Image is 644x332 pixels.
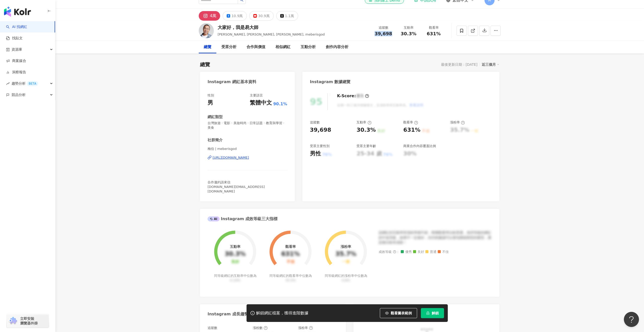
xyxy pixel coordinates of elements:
[285,12,294,19] div: 1.1萬
[413,250,424,254] span: 良好
[298,326,313,330] div: 漲粉率
[27,81,38,86] div: BETA
[356,126,376,134] div: 30.3%
[287,259,295,264] div: 不佳
[230,278,240,282] span: 0.19%
[223,11,247,21] button: 10.9萬
[273,101,287,107] span: 90.1%
[326,44,348,50] div: 創作內容分析
[208,147,287,151] span: 梅伯 | meberisgod
[438,250,449,254] span: 不佳
[208,121,287,130] span: 台灣旅遊 · 電影 · 美妝時尚 · 日常話題 · 教育與學習 · 美食
[200,61,210,68] div: 總覽
[269,274,313,283] div: 同等級網紅的觀看率中位數為
[403,120,418,125] div: 觀看率
[310,126,331,134] div: 39,698
[208,216,277,222] div: Instagram 成效等級三大指標
[6,24,27,29] a: searchAI 找網紅
[421,308,444,318] button: 解鎖
[199,23,214,38] img: KOL Avatar
[403,126,420,134] div: 631%
[208,216,220,221] div: AI
[379,230,492,245] div: 該網紅的互動率和漲粉率都不錯，唯獨觀看率比較普通，為同等級的網紅的中低等級，效果不一定會好，但仍然建議可以發包開箱類型的案型，應該會比較有成效！
[256,311,308,316] div: 解鎖網紅檔案，獲得進階數據
[231,12,243,19] div: 10.9萬
[441,62,477,67] div: 最後更新日期：[DATE]
[310,144,330,148] div: 受眾主要性別
[8,317,18,325] img: chrome extension
[208,155,287,160] a: [URL][DOMAIN_NAME]
[450,120,465,125] div: 漲粉率
[258,12,269,19] div: 30.9萬
[301,44,316,50] div: 互動分析
[310,120,320,125] div: 追蹤數
[213,274,257,283] div: 同等級網紅的互動率中位數為
[281,251,300,258] div: 631%
[208,138,223,143] div: 社群簡介
[230,245,240,249] div: 互動率
[221,44,236,50] div: 受眾分析
[250,99,272,107] div: 繁體中文
[482,61,499,68] div: 近三個月
[204,44,211,50] div: 總覽
[6,58,26,63] a: 商案媒合
[225,251,246,258] div: 30.3%
[342,259,350,264] div: 一般
[425,250,436,254] span: 普通
[335,251,356,258] div: 35.7%
[208,180,265,193] span: 合作邀約請來信 [DOMAIN_NAME][EMAIL_ADDRESS][DOMAIN_NAME]
[210,12,216,19] div: 4萬
[342,278,350,282] span: 0.8%
[432,311,439,315] span: 解鎖
[276,11,298,21] button: 1.1萬
[4,7,31,17] img: logo
[12,78,38,89] span: 趨勢分析
[253,326,268,330] div: 漲粉數
[391,311,412,315] span: 觀看圖表範例
[6,82,10,85] span: rise
[208,79,256,85] div: Instagram 網紅基本資料
[403,144,436,148] div: 商業合作內容覆蓋比例
[324,274,368,283] div: 同等級網紅的漲粉率中位數為
[247,44,265,50] div: 合作與價值
[379,250,492,254] div: 成效等級 ：
[249,11,273,21] button: 30.9萬
[375,31,392,36] span: 39,698
[356,120,371,125] div: 互動率
[208,99,213,107] div: 男
[401,250,412,254] span: 優秀
[285,245,296,249] div: 觀看率
[7,314,49,328] a: chrome extension立即安裝 瀏覽器外掛
[427,31,441,36] span: 631%
[208,114,223,120] div: 網紅類型
[426,311,430,315] span: lock
[213,155,249,160] div: [URL][DOMAIN_NAME]
[310,150,321,158] div: 男性
[341,245,351,249] div: 漲粉率
[199,11,220,21] button: 4萬
[337,93,369,99] div: K-Score :
[380,308,417,318] button: 觀看圖表範例
[424,25,443,30] div: 觀看率
[208,326,217,330] div: 追蹤數
[218,32,325,36] span: [PERSON_NAME], [PERSON_NAME], [PERSON_NAME], meberisgod
[275,44,291,50] div: 相似網紅
[20,316,38,325] span: 立即安裝 瀏覽器外掛
[12,44,22,55] span: 資源庫
[250,93,263,98] div: 主要語言
[231,259,239,264] div: 良好
[401,31,416,36] span: 30.3%
[374,25,393,30] div: 追蹤數
[12,89,26,101] span: 競品分析
[6,70,26,75] a: 洞察報告
[399,25,418,30] div: 互動率
[218,24,325,30] div: 大家好，我是易大師
[208,93,214,98] div: 性別
[6,36,23,41] a: 找貼文
[356,144,376,148] div: 受眾主要年齡
[285,278,296,282] span: 35.5%
[310,79,351,85] div: Instagram 數據總覽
